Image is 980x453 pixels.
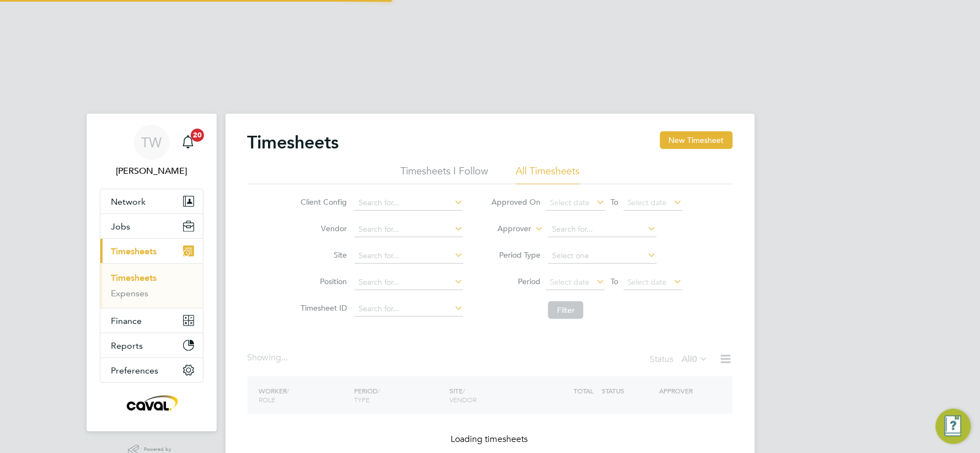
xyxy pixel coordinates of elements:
[297,197,347,207] label: Client Config
[111,196,146,207] span: Network
[491,197,540,207] label: Approved On
[111,246,157,257] span: Timesheets
[628,198,667,207] span: Select date
[936,409,971,444] button: Engage Resource Center
[548,248,657,264] input: Select one
[297,250,347,260] label: Site
[491,276,540,286] label: Period
[607,195,622,209] span: To
[481,223,531,235] label: Approver
[100,214,203,238] button: Jobs
[297,276,347,286] label: Position
[650,352,711,367] div: Status
[607,274,622,289] span: To
[111,221,131,232] span: Jobs
[100,125,204,178] a: TW[PERSON_NAME]
[355,275,463,290] input: Search for...
[141,135,162,150] span: TW
[124,394,179,412] img: caval-logo-retina.png
[660,131,733,149] button: New Timesheet
[100,333,203,358] button: Reports
[297,303,347,313] label: Timesheet ID
[355,222,463,237] input: Search for...
[550,277,590,287] span: Select date
[548,222,657,237] input: Search for...
[111,316,142,326] span: Finance
[100,358,203,382] button: Preferences
[177,125,199,160] a: 20
[282,352,288,363] span: ...
[297,223,347,233] label: Vendor
[87,114,217,431] nav: Main navigation
[355,195,463,211] input: Search for...
[100,394,204,412] a: Go to home page
[191,129,204,142] span: 20
[111,340,143,351] span: Reports
[111,273,157,283] a: Timesheets
[516,164,580,184] li: All Timesheets
[100,308,203,333] button: Finance
[400,164,488,184] li: Timesheets I Follow
[693,354,698,365] span: 0
[111,288,149,299] a: Expenses
[100,263,203,308] div: Timesheets
[682,354,709,365] label: All
[248,352,291,364] div: Showing
[548,301,583,319] button: Filter
[100,164,204,178] span: Tim Wells
[248,131,339,153] h2: Timesheets
[550,198,590,207] span: Select date
[355,248,463,264] input: Search for...
[491,250,540,260] label: Period Type
[355,301,463,317] input: Search for...
[111,365,159,376] span: Preferences
[100,189,203,214] button: Network
[100,239,203,263] button: Timesheets
[628,277,667,287] span: Select date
